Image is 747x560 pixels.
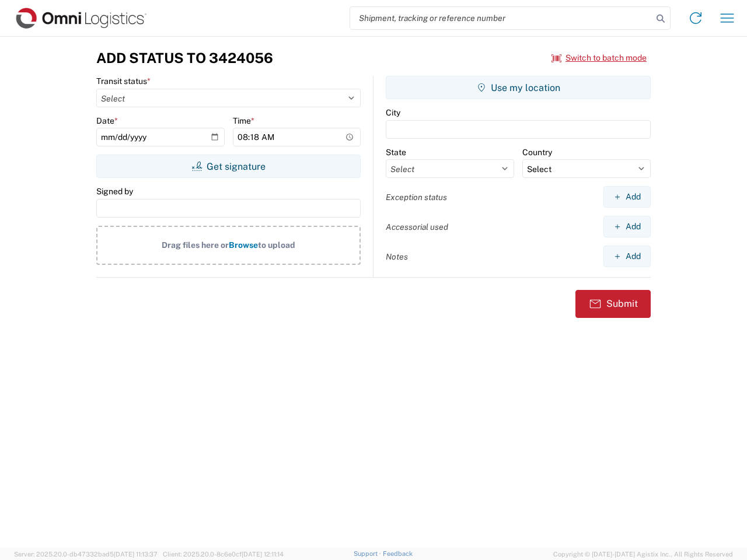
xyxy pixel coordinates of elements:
[96,155,361,178] button: Get signature
[229,240,258,250] span: Browse
[603,216,651,237] button: Add
[258,240,295,250] span: to upload
[522,147,552,157] label: Country
[386,192,447,202] label: Exception status
[551,48,647,68] button: Switch to batch mode
[354,550,383,557] a: Support
[603,246,651,267] button: Add
[350,7,652,29] input: Shipment, tracking or reference number
[162,240,229,250] span: Drag files here or
[383,550,413,557] a: Feedback
[575,290,651,318] button: Submit
[386,222,448,232] label: Accessorial used
[386,107,400,118] label: City
[553,549,733,559] span: Copyright © [DATE]-[DATE] Agistix Inc., All Rights Reserved
[96,50,273,66] h3: Add Status to 3424056
[242,551,284,558] span: [DATE] 12:11:14
[96,186,133,197] label: Signed by
[386,251,408,262] label: Notes
[163,551,284,558] span: Client: 2025.20.0-8c6e0cf
[386,147,406,157] label: State
[603,186,651,208] button: Add
[14,551,158,558] span: Server: 2025.20.0-db47332bad5
[386,76,651,99] button: Use my location
[96,116,118,126] label: Date
[233,116,254,126] label: Time
[114,551,158,558] span: [DATE] 11:13:37
[96,76,151,86] label: Transit status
